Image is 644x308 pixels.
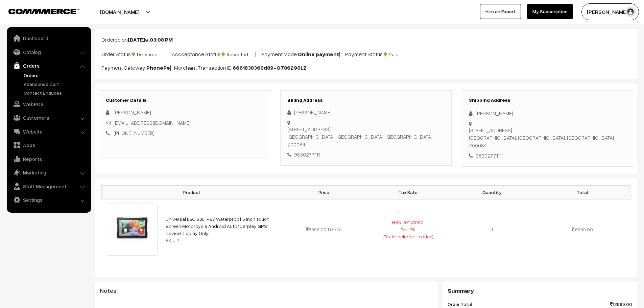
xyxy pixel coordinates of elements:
span: Accepted [221,49,255,58]
b: Online payment [298,51,339,57]
span: 1 [491,227,493,232]
h3: Customer Details [106,97,263,103]
a: Orders [22,72,89,79]
a: Staff Management [8,180,89,192]
a: Catalog [8,46,89,58]
a: WebPOS [8,98,89,110]
button: [PERSON_NAME] [581,3,639,20]
a: Apps [8,139,89,151]
a: Hire an Expert [480,4,521,19]
div: [STREET_ADDRESS]. [GEOGRAPHIC_DATA], [GEOGRAPHIC_DATA], [GEOGRAPHIC_DATA] - 700084 [287,125,445,148]
th: Total [534,185,630,199]
a: Orders [8,60,89,72]
a: Dashboard [8,32,89,44]
th: Price [282,185,366,199]
h3: Notes [100,287,432,294]
a: COMMMERCE [8,7,68,15]
button: [DOMAIN_NAME] [76,3,163,20]
div: 9830277111 [469,152,626,160]
a: Website [8,125,89,138]
span: 8999.00 [575,227,593,232]
div: [PERSON_NAME] [469,110,626,117]
a: Contact Enquires [22,89,89,96]
img: COMMMERCE [8,9,79,14]
p: Ordered on at [101,35,630,44]
th: Tax Rate [366,185,450,199]
span: Delivered [132,49,166,58]
h3: Shipping Address [469,97,626,103]
a: Reports [8,153,89,165]
a: Customers [8,112,89,124]
b: 6661838360d89-O786290LZ [233,64,307,71]
span: Order Total [448,301,472,308]
a: Abandoned Cart [22,80,89,88]
span: 12999.00 [610,301,632,308]
div: [STREET_ADDRESS]. [GEOGRAPHIC_DATA], [GEOGRAPHIC_DATA], [GEOGRAPHIC_DATA] - 700084 [469,126,626,149]
h3: Summary [448,287,632,294]
p: Order Status: | Accceptance Status: | Payment Mode: | Payment Status: [101,49,630,58]
span: HSN: 87141090 Tax: 1% (Tax is included in price) [383,219,433,239]
th: Quantity [450,185,534,199]
h3: Billing Address [287,97,445,103]
span: [PERSON_NAME] [114,109,151,115]
b: PhonePe [146,64,170,71]
a: Settings [8,194,89,206]
p: Payment Gateway: | Merchant Transaction ID: [101,64,630,72]
th: Product [102,185,282,199]
a: Marketing [8,166,89,179]
div: SKU: 2 [166,237,278,244]
img: 1000157963-1-600x600.jpg [106,204,158,256]
a: Universal LBC S3L IP67 Waterproof 5 Inch Touch Screen Motorcycle Android Auto/Carplay GPS Device(... [166,216,269,236]
span: Paid [384,49,418,58]
b: [DATE] [128,36,145,43]
strike: 12999.00 [328,228,341,232]
blockquote: - [100,298,432,306]
a: My Subscription [527,4,573,19]
span: 8999.00 [306,227,327,232]
div: 9830277111 [287,151,445,159]
a: [PHONE_NUMBER] [114,130,154,136]
a: [EMAIL_ADDRESS][DOMAIN_NAME] [114,120,191,126]
img: user [625,7,636,17]
b: 03:08 PM [150,36,173,43]
div: [PERSON_NAME] [287,109,445,116]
